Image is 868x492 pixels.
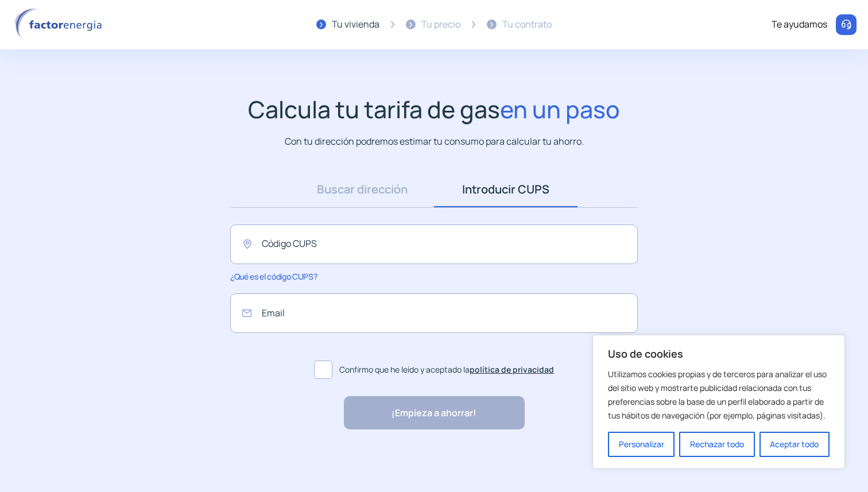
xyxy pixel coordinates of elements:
span: en un paso [500,93,620,125]
h1: Calcula tu tarifa de gas [248,95,620,123]
a: Introducir CUPS [434,172,578,207]
div: Tu vivienda [332,17,379,32]
button: Personalizar [608,432,675,457]
img: logo factor [11,8,109,41]
button: Rechazar todo [679,432,754,457]
a: Buscar dirección [290,172,434,207]
span: Confirmo que he leído y aceptado la [339,363,554,376]
div: Te ayudamos [772,17,827,32]
a: política de privacidad [470,364,554,375]
p: Uso de cookies [608,347,830,361]
div: Uso de cookies [592,335,845,469]
img: llamar [840,19,852,30]
div: Tu contrato [502,17,552,32]
div: Tu precio [421,17,460,32]
button: Aceptar todo [759,432,830,457]
p: Con tu dirección podremos estimar tu consumo para calcular tu ahorro. [285,134,584,149]
span: ¿Qué es el código CUPS? [230,271,317,282]
p: Utilizamos cookies propias y de terceros para analizar el uso del sitio web y mostrarte publicida... [608,367,830,423]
